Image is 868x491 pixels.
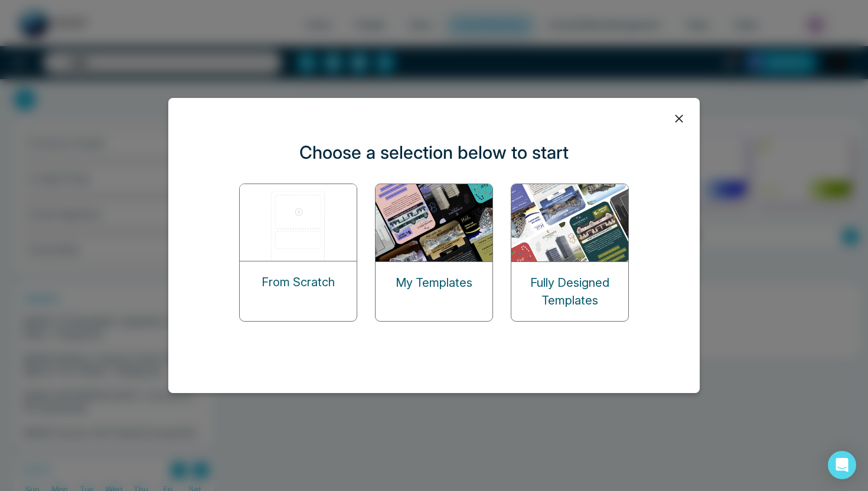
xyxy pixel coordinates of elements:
[511,274,628,309] p: Fully Designed Templates
[396,274,472,292] p: My Templates
[262,273,335,291] p: From Scratch
[511,184,629,261] img: designed-templates.png
[376,184,494,261] img: my-templates.png
[828,451,856,479] div: Open Intercom Messenger
[299,139,569,166] p: Choose a selection below to start
[240,184,358,261] img: start-from-scratch.png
